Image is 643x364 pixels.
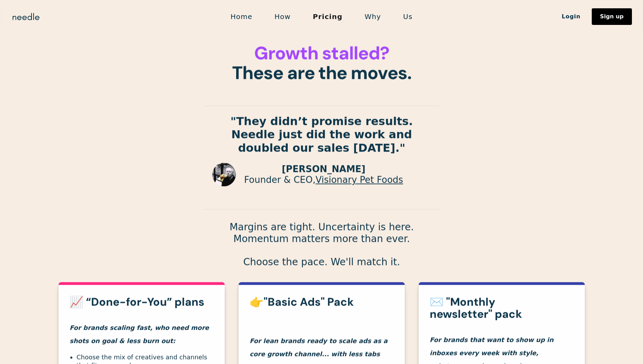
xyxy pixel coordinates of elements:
[204,43,439,83] h1: These are the moves.
[254,41,389,65] span: Growth stalled?
[264,9,302,24] a: How
[600,14,624,19] div: Sign up
[302,9,354,24] a: Pricing
[551,11,592,22] a: Login
[354,9,392,24] a: Why
[70,324,209,345] em: For brands scaling fast, who need more shots on goal & less burn out:
[250,294,354,309] strong: 👉"Basic Ads" Pack
[315,175,403,185] a: Visionary Pet Foods
[244,175,403,185] p: Founder & CEO,
[70,296,214,308] h3: 📈 “Done-for-You” plans
[204,221,439,267] p: Margins are tight. Uncertainty is here. Momentum matters more than ever. Choose the pace. We'll m...
[220,9,264,24] a: Home
[230,115,413,155] strong: "They didn’t promise results. Needle just did the work and doubled our sales [DATE]."
[430,296,574,320] h3: ✉️ "Monthly newsletter" pack
[244,164,403,175] p: [PERSON_NAME]
[592,8,632,25] a: Sign up
[392,9,423,24] a: Us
